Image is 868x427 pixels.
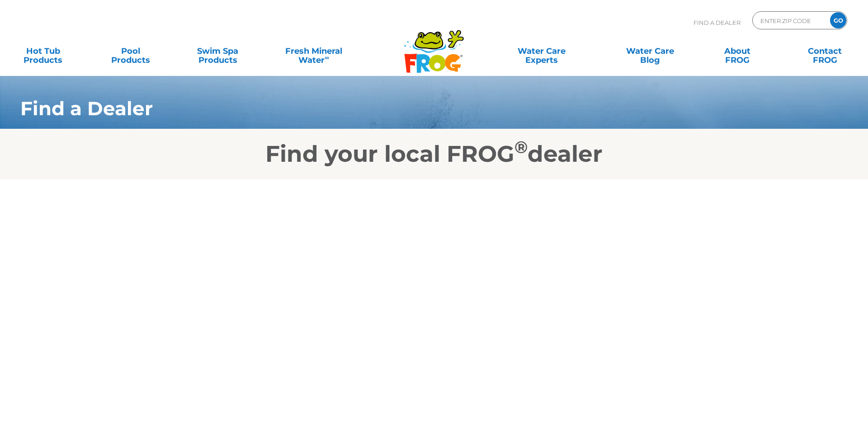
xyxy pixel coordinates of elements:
input: GO [830,12,846,28]
a: AboutFROG [703,42,771,60]
a: Swim SpaProducts [184,42,252,60]
a: ContactFROG [791,42,859,60]
h2: Find your local FROG dealer [7,141,861,168]
p: Find A Dealer [693,11,741,34]
h1: Find a Dealer [20,98,776,119]
a: Water CareBlog [616,42,684,60]
a: Water CareExperts [486,42,596,60]
a: Fresh MineralWater∞ [271,42,356,60]
a: Hot TubProducts [9,42,77,60]
img: Frog Products Logo [399,18,469,73]
sup: ∞ [325,54,329,61]
sup: ® [514,137,528,157]
a: PoolProducts [96,42,164,60]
